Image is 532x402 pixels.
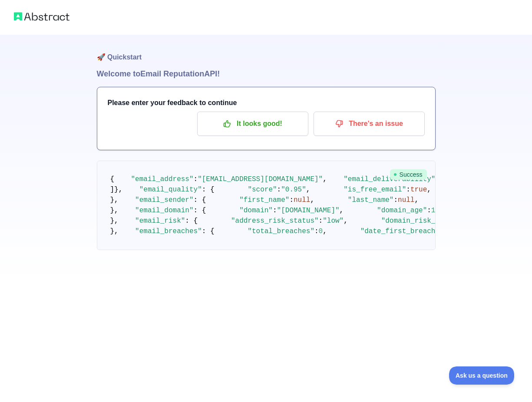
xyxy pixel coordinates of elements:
h1: 🚀 Quickstart [97,35,436,68]
span: : [277,186,281,194]
span: "last_name" [348,196,394,204]
span: , [427,186,431,194]
p: It looks good! [204,116,302,131]
span: "email_risk" [135,217,185,225]
span: , [340,207,344,214]
h3: Please enter your feedback to continue [108,98,425,108]
span: : [289,196,294,204]
span: "email_address" [131,175,194,183]
span: Success [390,169,427,180]
span: "domain" [239,207,273,214]
span: null [294,196,310,204]
span: , [323,175,327,183]
span: : { [194,196,206,204]
iframe: Toggle Customer Support [449,366,515,385]
span: , [414,196,419,204]
span: "[EMAIL_ADDRESS][DOMAIN_NAME]" [198,175,323,183]
span: 0 [319,227,323,235]
span: "email_sender" [135,196,193,204]
span: "first_name" [239,196,289,204]
span: "email_deliverability" [344,175,435,183]
span: "email_domain" [135,207,193,214]
span: : [393,196,398,204]
span: : [319,217,323,225]
span: null [398,196,414,204]
span: : [314,227,319,235]
span: : { [202,186,215,194]
p: There's an issue [320,116,418,131]
h1: Welcome to Email Reputation API! [97,68,436,80]
span: : { [202,227,215,235]
span: "date_first_breached" [360,227,448,235]
span: , [323,227,327,235]
span: , [306,186,311,194]
span: "email_quality" [139,186,202,194]
span: "email_breaches" [135,227,202,235]
span: : [427,207,431,214]
span: "total_breaches" [248,227,314,235]
span: "address_risk_status" [231,217,319,225]
span: "score" [248,186,277,194]
span: "[DOMAIN_NAME]" [277,207,340,214]
span: "is_free_email" [344,186,406,194]
img: Abstract logo [14,10,69,23]
button: It looks good! [197,112,308,136]
span: "domain_risk_status" [381,217,465,225]
span: : [406,186,410,194]
span: , [344,217,348,225]
span: true [410,186,427,194]
span: : [194,175,198,183]
span: { [110,175,115,183]
button: There's an issue [314,112,425,136]
span: "0.95" [281,186,306,194]
span: 10998 [431,207,452,214]
span: : { [194,207,206,214]
span: : { [185,217,198,225]
span: "low" [323,217,344,225]
span: , [310,196,314,204]
span: : [273,207,277,214]
span: "domain_age" [377,207,427,214]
